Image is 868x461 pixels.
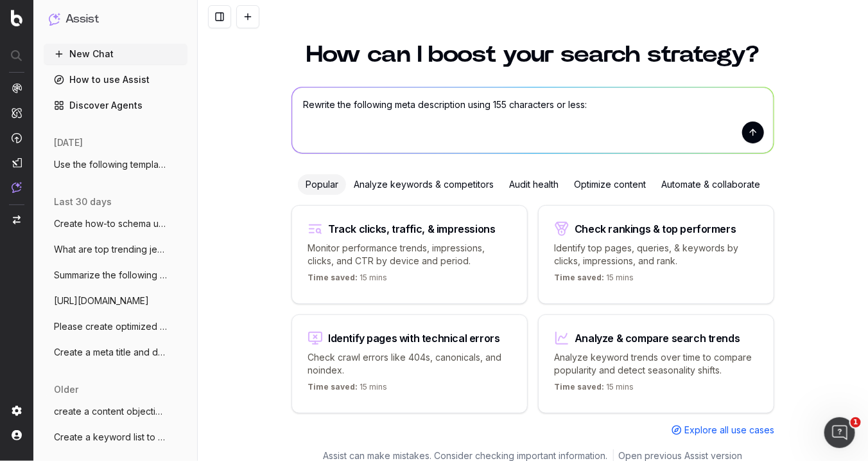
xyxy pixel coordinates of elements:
[44,69,187,90] a: How to use Assist
[308,351,512,377] p: Check crawl errors like 404s, canonicals, and noindex.
[54,269,167,282] span: Summarize the following from a results p
[328,333,500,343] div: Identify pages with technical errors
[554,382,634,397] p: 15 mins
[54,383,78,396] span: older
[54,294,149,307] span: [URL][DOMAIN_NAME]
[554,273,604,282] span: Time saved:
[44,401,187,422] button: create a content objective for an articl
[328,224,496,234] div: Track clicks, traffic, & impressions
[54,158,167,171] span: Use the following template: SEO Summary
[12,406,22,416] img: Setting
[54,431,167,444] span: Create a keyword list to optimize a [DATE]
[684,424,774,437] span: Explore all use cases
[44,427,187,447] button: Create a keyword list to optimize a [DATE]
[11,10,22,26] img: Botify logo
[308,382,358,392] span: Time saved:
[65,10,99,28] h1: Assist
[44,291,187,311] button: [URL][DOMAIN_NAME]
[12,182,22,193] img: Assist
[44,316,187,337] button: Please create optimized titles and descr
[44,95,187,116] a: Discover Agents
[554,351,758,377] p: Analyze keyword trends over time to compare popularity and detect seasonality shifts.
[672,424,774,437] a: Explore all use cases
[554,382,604,392] span: Time saved:
[49,10,182,28] button: Assist
[54,346,167,359] span: Create a meta title and description for
[44,44,187,64] button: New Chat
[501,174,566,195] div: Audit health
[554,242,758,267] p: Identify top pages, queries, & keywords by clicks, impressions, and rank.
[12,132,22,143] img: Activation
[44,239,187,260] button: What are top trending jewelry product ty
[851,417,861,428] span: 1
[575,224,736,234] div: Check rankings & top performers
[12,430,22,440] img: My account
[292,87,774,153] textarea: Rewrite the following meta description using 155 characters or less:
[566,174,654,195] div: Optimize content
[54,405,167,418] span: create a content objective for an articl
[654,174,768,195] div: Automate & collaborate
[308,242,512,267] p: Monitor performance trends, impressions, clicks, and CTR by device and period.
[44,265,187,285] button: Summarize the following from a results p
[12,83,22,93] img: Analytics
[54,195,112,208] span: last 30 days
[824,417,855,448] iframe: Intercom live chat
[308,273,387,288] p: 15 mins
[54,243,167,256] span: What are top trending jewelry product ty
[44,213,187,234] button: Create how-to schema using the following
[54,217,167,230] span: Create how-to schema using the following
[54,320,167,333] span: Please create optimized titles and descr
[308,273,358,282] span: Time saved:
[44,342,187,363] button: Create a meta title and description for
[12,107,22,118] img: Intelligence
[291,43,774,66] h1: How can I boost your search strategy?
[346,174,501,195] div: Analyze keywords & competitors
[13,215,21,224] img: Switch project
[554,273,634,288] p: 15 mins
[298,174,346,195] div: Popular
[575,333,740,343] div: Analyze & compare search trends
[12,158,22,168] img: Studio
[54,136,83,149] span: [DATE]
[308,382,387,397] p: 15 mins
[49,13,60,25] img: Assist
[44,154,187,175] button: Use the following template: SEO Summary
